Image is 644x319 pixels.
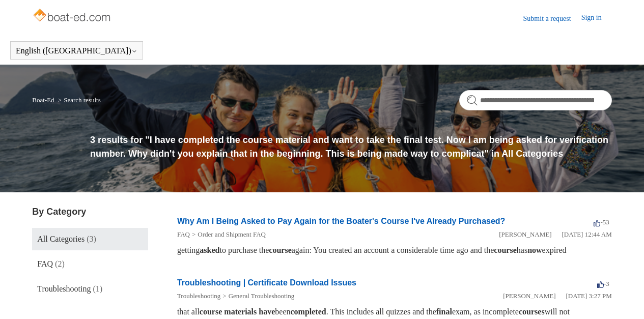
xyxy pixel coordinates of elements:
[229,292,295,300] a: General Troubleshooting
[523,13,581,24] a: Submit a request
[594,218,609,226] span: -53
[55,259,65,268] span: (2)
[90,133,612,161] h1: 3 results for "I have completed the course material and want to take the final test. Now I am bei...
[32,96,56,104] li: Boat-Ed
[436,307,452,316] em: final
[177,306,612,318] div: that all been . This includes all quizzes and the exam, as incomplete will not
[32,6,113,26] img: Boat-Ed Help Center home page
[198,230,266,238] a: Order and Shipment FAQ
[503,291,555,301] li: [PERSON_NAME]
[32,253,148,275] a: FAQ (2)
[190,229,266,240] li: Order and Shipment FAQ
[177,292,220,300] a: Troubleshooting
[494,246,516,254] em: course
[259,307,275,316] em: have
[177,278,356,287] a: Troubleshooting | Certificate Download Issues
[220,291,294,301] li: General Troubleshooting
[37,284,91,293] span: Troubleshooting
[200,307,222,316] em: course
[527,246,542,254] em: now
[32,278,148,300] a: Troubleshooting (1)
[177,230,190,238] a: FAQ
[499,229,551,240] li: [PERSON_NAME]
[290,307,326,316] em: completed
[519,307,545,316] em: courses
[269,246,291,254] em: course
[32,228,148,250] a: All Categories (3)
[32,205,148,219] h3: By Category
[597,280,609,287] span: -3
[87,235,96,243] span: (3)
[37,259,53,268] span: FAQ
[56,96,101,104] li: Search results
[177,217,506,225] a: Why Am I Being Asked to Pay Again for the Boater's Course I've Already Purchased?
[459,90,612,110] input: Search
[224,307,257,316] em: materials
[177,291,220,301] li: Troubleshooting
[93,284,102,293] span: (1)
[37,235,85,243] span: All Categories
[177,229,190,240] li: FAQ
[566,292,611,300] time: 01/05/2024, 15:27
[177,244,612,256] div: getting to purchase the again: You created an account a considerable time ago and the has expired
[581,12,612,24] a: Sign in
[200,246,219,254] em: asked
[32,96,54,104] a: Boat-Ed
[562,230,612,238] time: 03/16/2022, 00:44
[16,46,137,55] button: English ([GEOGRAPHIC_DATA])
